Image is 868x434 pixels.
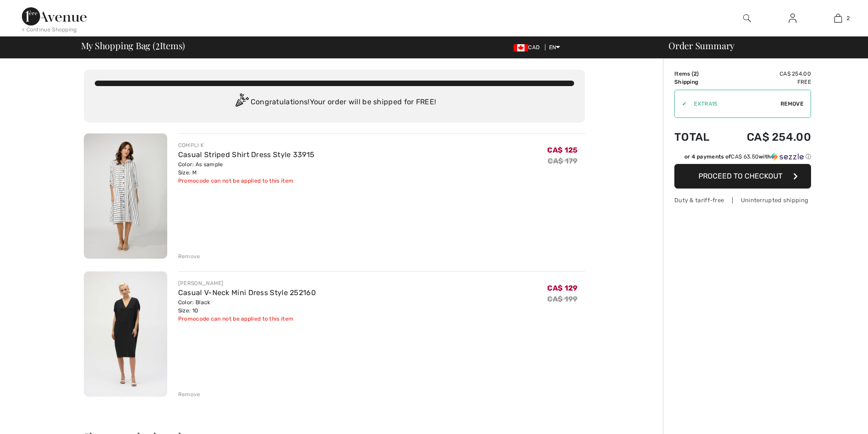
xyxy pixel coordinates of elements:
[781,100,803,108] span: Remove
[693,71,697,77] span: 2
[548,157,577,165] s: CA$ 179
[178,390,200,398] div: Remove
[81,41,185,50] span: My Shopping Bag ( Items)
[674,122,723,153] td: Total
[789,13,796,24] img: My Info
[547,146,577,154] span: CA$ 125
[178,150,314,159] a: Casual Striped Shirt Dress Style 33915
[547,284,577,292] span: CA$ 129
[84,271,167,397] img: Casual V-Neck Mini Dress Style 252160
[178,288,316,297] a: Casual V-Neck Mini Dress Style 252160
[549,44,560,51] span: EN
[547,295,577,303] s: CA$ 199
[674,164,811,189] button: Proceed to Checkout
[84,133,167,259] img: Casual Striped Shirt Dress Style 33915
[674,196,811,204] div: Duty & tariff-free | Uninterrupted shipping
[687,90,781,117] input: Promo code
[514,44,528,51] img: Canadian Dollar
[684,153,811,161] div: or 4 payments of with
[657,41,863,50] div: Order Summary
[178,160,314,177] div: Color: As sample Size: M
[675,100,687,108] div: ✔
[781,13,804,24] a: Sign In
[155,39,160,51] span: 2
[95,93,574,112] div: Congratulations! Your order will be shipped for FREE!
[178,252,200,260] div: Remove
[22,26,77,34] div: < Continue Shopping
[723,78,811,86] td: Free
[178,279,316,287] div: [PERSON_NAME]
[178,315,316,323] div: Promocode can not be applied to this item
[699,172,782,180] span: Proceed to Checkout
[847,14,850,22] span: 2
[816,13,860,24] a: 2
[232,93,251,112] img: Congratulation2.svg
[723,70,811,78] td: CA$ 254.00
[674,78,723,86] td: Shipping
[674,70,723,78] td: Items ( )
[731,153,759,160] span: CA$ 63.50
[723,122,811,153] td: CA$ 254.00
[178,177,314,185] div: Promocode can not be applied to this item
[514,44,543,51] span: CAD
[178,298,316,315] div: Color: Black Size: 10
[771,153,804,161] img: Sezzle
[674,153,811,164] div: or 4 payments ofCA$ 63.50withSezzle Click to learn more about Sezzle
[178,141,314,149] div: COMPLI K
[834,13,842,24] img: My Bag
[743,13,751,24] img: search the website
[22,7,87,26] img: 1ère Avenue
